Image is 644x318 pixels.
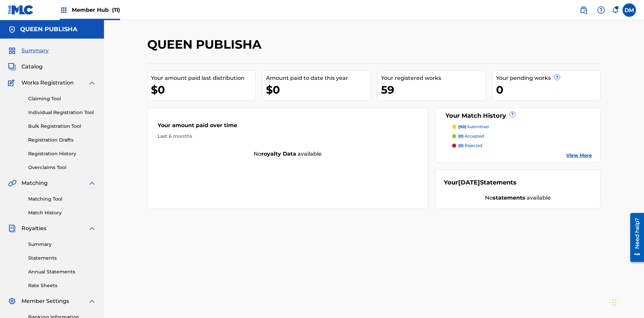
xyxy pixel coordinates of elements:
[381,74,485,82] div: Your registered works
[597,6,605,14] img: help
[493,195,525,201] strong: statements
[458,133,484,139] p: accepted
[554,74,560,80] span: ?
[88,179,96,187] img: expand
[496,82,600,97] div: 0
[21,224,46,232] span: Royalties
[8,47,49,55] a: SummarySummary
[452,124,592,130] a: (90) submitted
[28,268,96,275] a: Annual Statements
[8,25,16,34] img: Accounts
[21,63,43,71] span: Catalog
[28,196,96,203] a: Matching Tool
[28,241,96,248] a: Summary
[21,79,74,87] span: Works Registration
[458,124,466,129] span: (90)
[28,255,96,262] a: Statements
[148,150,428,158] div: No available
[28,209,96,216] a: Match History
[8,47,16,55] img: Summary
[28,95,96,102] a: Claiming Tool
[266,82,370,97] div: $0
[452,143,592,149] a: (0) rejected
[610,286,644,318] iframe: Chat Widget
[381,82,485,97] div: 59
[266,74,370,82] div: Amount paid to date this year
[566,152,592,159] a: View More
[458,143,482,149] p: rejected
[625,210,644,265] iframe: Resource Center
[112,7,120,13] span: (11)
[8,297,16,305] img: Member Settings
[158,133,418,140] div: Last 6 months
[151,74,255,82] div: Your amount paid last distribution
[444,194,592,202] div: No available
[577,3,590,17] a: Public Search
[60,6,68,14] img: Top Rightsholders
[444,111,592,120] div: Your Match History
[88,297,96,305] img: expand
[458,124,489,130] p: submitted
[594,3,608,17] div: Help
[623,3,636,17] div: User Menu
[28,282,96,289] a: Rate Sheets
[8,5,34,15] img: MLC Logo
[88,79,96,87] img: expand
[444,178,517,187] div: Your Statements
[28,137,96,144] a: Registration Drafts
[8,79,17,87] img: Works Registration
[8,179,16,187] img: Matching
[458,143,464,148] span: (0)
[28,123,96,130] a: Bulk Registration Tool
[21,179,48,187] span: Matching
[88,224,96,232] img: expand
[510,112,515,117] span: ?
[72,6,120,14] span: Member Hub
[28,150,96,157] a: Registration History
[28,164,96,171] a: Overclaims Tool
[458,134,464,139] span: (0)
[580,6,588,14] img: search
[147,37,265,52] h2: QUEEN PUBLISHA
[21,47,49,55] span: Summary
[21,297,69,305] span: Member Settings
[452,133,592,139] a: (0) accepted
[8,63,43,71] a: CatalogCatalog
[458,179,480,186] span: [DATE]
[8,224,16,232] img: Royalties
[496,74,600,82] div: Your pending works
[612,293,616,313] div: Drag
[261,151,296,157] strong: royalty data
[158,121,418,133] div: Your amount paid over time
[8,63,16,71] img: Catalog
[28,109,96,116] a: Individual Registration Tool
[20,25,77,33] h5: QUEEN PUBLISHA
[612,7,619,13] div: Notifications
[151,82,255,97] div: $0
